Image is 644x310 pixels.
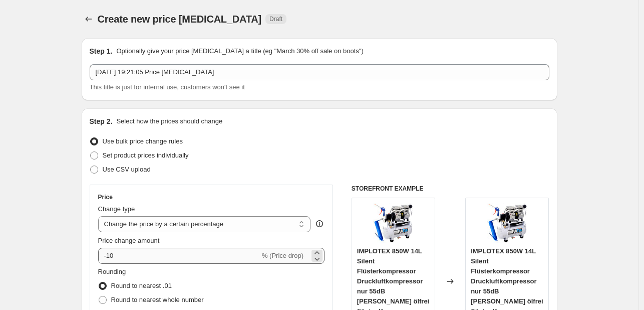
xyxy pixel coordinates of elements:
h2: Step 1. [90,46,113,56]
input: 30% off holiday sale [90,64,549,80]
span: Set product prices individually [103,151,189,159]
span: Price change amount [98,237,160,244]
h6: STOREFRONT EXAMPLE [352,185,549,193]
h2: Step 2. [90,116,113,126]
span: % (Price drop) [262,252,303,259]
input: -15 [98,248,260,264]
button: Price change jobs [82,12,96,26]
h3: Price [98,193,113,201]
span: Round to nearest whole number [111,296,204,303]
img: 71ARb_4lGzL_80x.jpg [373,203,413,243]
span: Draft [269,15,282,23]
span: Create new price [MEDICAL_DATA] [98,14,262,25]
div: help [314,219,325,229]
p: Select how the prices should change [116,116,222,126]
span: Rounding [98,268,126,275]
span: Round to nearest .01 [111,282,172,289]
span: Change type [98,205,135,213]
span: Use CSV upload [103,166,151,173]
span: This title is just for internal use, customers won't see it [90,83,245,91]
img: 71ARb_4lGzL_80x.jpg [487,203,527,243]
span: Use bulk price change rules [103,137,183,145]
p: Optionally give your price [MEDICAL_DATA] a title (eg "March 30% off sale on boots") [116,46,363,56]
